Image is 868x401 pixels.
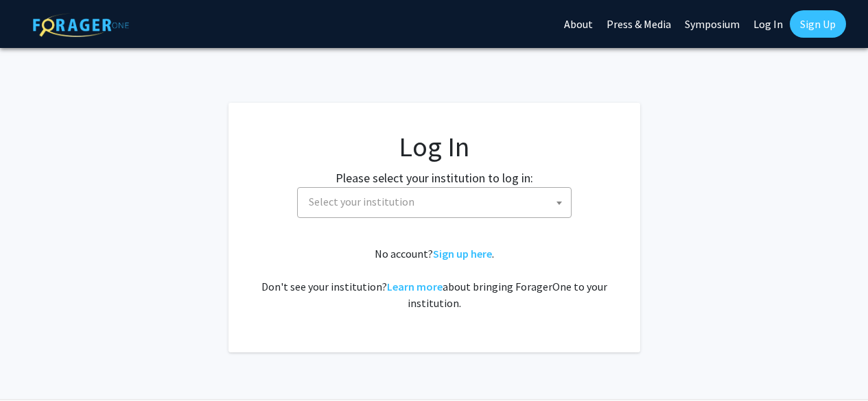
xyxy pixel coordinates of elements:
img: ForagerOne Logo [33,13,129,37]
label: Please select your institution to log in: [336,169,533,187]
span: Select your institution [303,188,571,216]
span: Select your institution [309,195,414,208]
a: Sign Up [790,10,846,38]
div: No account? . Don't see your institution? about bringing ForagerOne to your institution. [256,245,613,311]
a: Learn more about bringing ForagerOne to your institution [387,280,443,293]
a: Sign up here [433,247,492,260]
span: Select your institution [297,187,572,218]
h1: Log In [256,130,613,163]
